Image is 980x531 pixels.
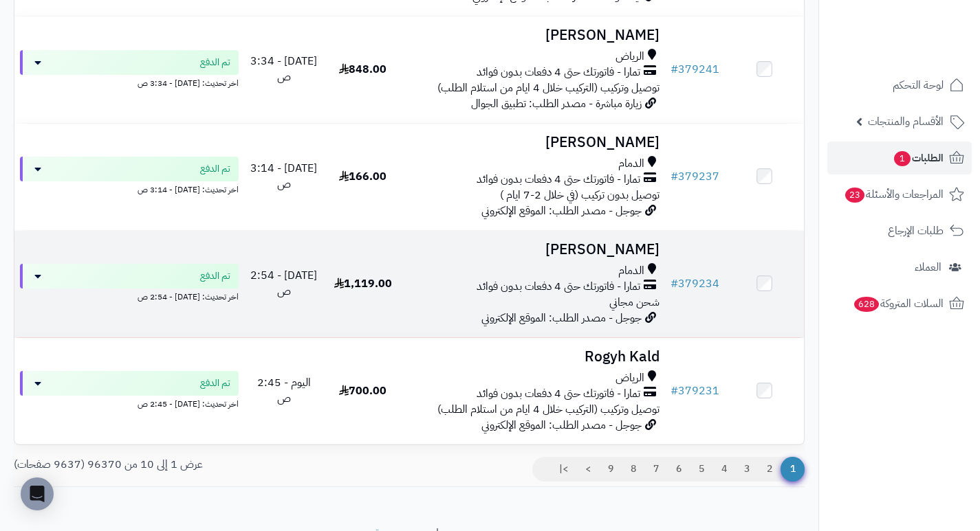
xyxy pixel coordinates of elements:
span: # [671,383,678,399]
span: [DATE] - 3:14 ص [250,160,317,192]
span: تمارا - فاتورتك حتى 4 دفعات بدون فوائد [477,172,640,188]
span: الدمام [618,156,644,172]
div: اخر تحديث: [DATE] - 2:54 ص [20,289,239,303]
span: تم الدفع [200,56,230,69]
a: 4 [712,457,736,482]
span: [DATE] - 3:34 ص [250,53,317,85]
span: 166.00 [339,168,386,185]
span: اليوم - 2:45 ص [257,374,311,407]
span: طلبات الإرجاع [888,221,944,240]
a: 3 [735,457,759,482]
h3: Rogyh Kald [408,349,660,365]
span: # [671,61,678,78]
span: 1,119.00 [334,275,392,292]
span: [DATE] - 2:54 ص [250,267,317,300]
a: >| [550,457,577,482]
div: اخر تحديث: [DATE] - 3:34 ص [20,75,239,89]
span: تمارا - فاتورتك حتى 4 دفعات بدون فوائد [477,279,640,295]
span: تم الدفع [200,162,230,176]
span: توصيل وتركيب (التركيب خلال 4 ايام من استلام الطلب) [437,401,660,418]
span: جوجل - مصدر الطلب: الموقع الإلكتروني [481,417,642,433]
span: تمارا - فاتورتك حتى 4 دفعات بدون فوائد [477,65,640,80]
span: 628 [853,296,880,313]
a: #379241 [671,61,719,78]
span: 848.00 [339,61,386,78]
a: طلبات الإرجاع [827,214,972,247]
span: 700.00 [339,383,386,399]
span: تم الدفع [200,376,230,390]
span: 23 [845,187,866,203]
div: اخر تحديث: [DATE] - 2:45 ص [20,396,239,410]
a: 7 [644,457,668,482]
a: المراجعات والأسئلة23 [827,178,972,211]
a: > [576,457,600,482]
span: توصيل وتركيب (التركيب خلال 4 ايام من استلام الطلب) [437,80,660,96]
a: العملاء [827,251,972,284]
span: العملاء [915,258,941,277]
span: 1 [893,150,911,167]
span: 1 [781,457,805,482]
span: المراجعات والأسئلة [844,185,944,204]
a: #379237 [671,168,719,185]
span: تم الدفع [200,269,230,283]
h3: [PERSON_NAME] [408,135,660,150]
a: 8 [622,457,645,482]
a: السلات المتروكة628 [827,287,972,320]
span: الطلبات [893,148,944,168]
span: زيارة مباشرة - مصدر الطلب: تطبيق الجوال [471,95,642,112]
a: #379231 [671,383,719,399]
div: عرض 1 إلى 10 من 96370 (9637 صفحات) [3,457,409,473]
span: الرياض [616,370,644,386]
h3: [PERSON_NAME] [408,242,660,258]
a: 9 [599,457,622,482]
span: الأقسام والمنتجات [868,112,944,131]
a: #379234 [671,275,719,292]
span: جوجل - مصدر الطلب: الموقع الإلكتروني [481,203,642,219]
a: لوحة التحكم [827,69,972,102]
div: Open Intercom Messenger [21,477,54,510]
span: جوجل - مصدر الطلب: الموقع الإلكتروني [481,310,642,326]
span: السلات المتروكة [853,294,944,313]
h3: [PERSON_NAME] [408,27,660,43]
div: اخر تحديث: [DATE] - 3:14 ص [20,181,239,196]
a: الطلبات1 [827,142,972,174]
span: شحن مجاني [609,294,660,310]
span: # [671,275,678,292]
span: تمارا - فاتورتك حتى 4 دفعات بدون فوائد [477,386,640,402]
img: logo-2.png [886,10,967,39]
span: # [671,168,678,185]
a: 6 [667,457,690,482]
span: توصيل بدون تركيب (في خلال 2-7 ايام ) [500,187,660,203]
span: الرياض [616,49,644,65]
span: لوحة التحكم [893,76,944,95]
a: 5 [690,457,713,482]
a: 2 [758,457,781,482]
span: الدمام [618,263,644,279]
